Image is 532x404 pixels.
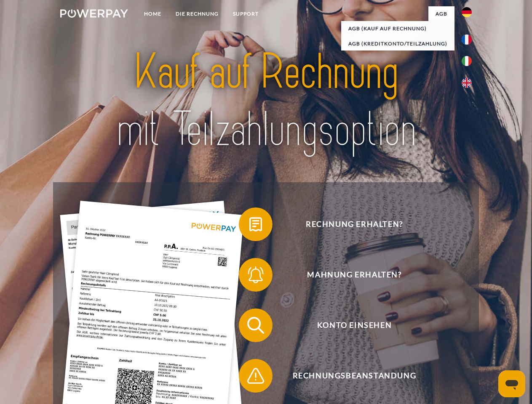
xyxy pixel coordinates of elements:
span: Konto einsehen [251,308,457,342]
iframe: Schaltfläche zum Öffnen des Messaging-Fensters [498,370,525,397]
img: qb_search.svg [245,315,266,336]
img: qb_bell.svg [245,264,266,285]
a: SUPPORT [226,6,266,21]
button: Rechnungsbeanstandung [239,359,458,393]
span: Rechnungsbeanstandung [251,359,457,393]
img: de [462,7,472,17]
button: Rechnung erhalten? [239,207,458,241]
span: Rechnung erhalten? [251,207,457,241]
img: logo-powerpay-white.svg [60,9,128,18]
a: AGB (Kauf auf Rechnung) [341,21,454,36]
button: Mahnung erhalten? [239,258,458,292]
span: Mahnung erhalten? [251,258,457,292]
img: qb_warning.svg [245,365,266,386]
button: Konto einsehen [239,308,458,342]
img: title-powerpay_de.svg [80,40,452,161]
img: it [462,56,472,66]
a: AGB (Kreditkonto/Teilzahlung) [341,36,454,51]
img: fr [462,35,472,45]
a: agb [428,6,454,21]
img: en [462,78,472,88]
a: Home [137,6,168,21]
a: DIE RECHNUNG [168,6,226,21]
img: qb_bill.svg [245,214,266,235]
